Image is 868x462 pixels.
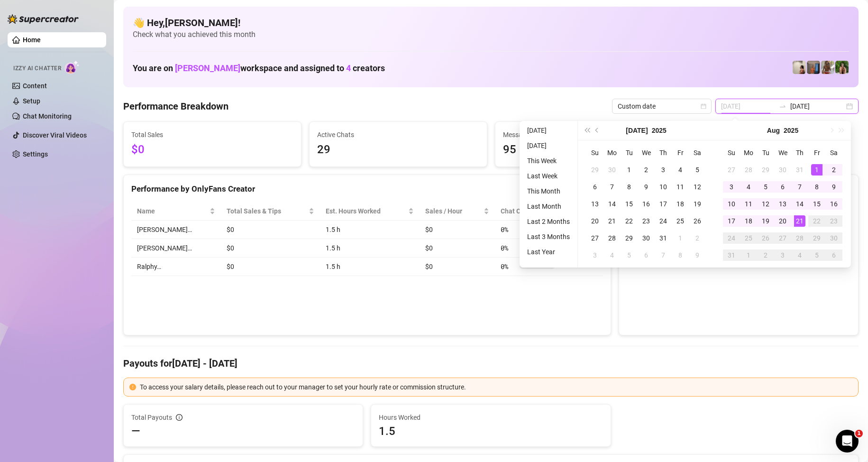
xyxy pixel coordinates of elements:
[675,181,686,193] div: 11
[808,213,825,230] td: 2025-08-22
[495,202,603,221] th: Chat Conversion
[420,239,495,258] td: $0
[623,232,635,244] div: 29
[774,144,791,161] th: We
[743,164,754,176] div: 28
[774,213,791,230] td: 2025-08-20
[794,198,805,210] div: 14
[379,412,603,423] span: Hours Worked
[652,121,667,140] button: Choose a year
[774,195,791,213] td: 2025-08-13
[791,161,808,178] td: 2025-07-31
[760,181,771,193] div: 5
[821,61,834,74] img: Nathaniel
[655,195,672,213] td: 2025-07-17
[227,206,307,216] span: Total Sales & Tips
[23,112,72,120] a: Chat Monitoring
[791,213,808,230] td: 2025-08-21
[740,230,757,247] td: 2025-08-25
[701,103,706,109] span: calendar
[774,178,791,195] td: 2025-08-06
[606,164,618,176] div: 30
[760,215,771,227] div: 19
[638,178,655,195] td: 2025-07-09
[760,249,771,261] div: 2
[586,195,603,213] td: 2025-07-13
[740,195,757,213] td: 2025-08-11
[503,129,665,140] span: Messages Sent
[23,97,40,105] a: Setup
[640,198,652,210] div: 16
[672,178,689,195] td: 2025-07-11
[723,247,740,264] td: 2025-08-31
[13,64,61,73] span: Izzy AI Chatter
[586,230,603,247] td: 2025-07-27
[808,144,825,161] th: Fr
[8,14,79,24] img: logo-BBDzfeDw.svg
[133,16,849,29] h4: 👋 Hey, [PERSON_NAME] !
[23,150,48,158] a: Settings
[23,36,41,44] a: Home
[640,181,652,193] div: 9
[658,198,669,210] div: 17
[640,164,652,176] div: 2
[794,232,805,244] div: 28
[658,181,669,193] div: 10
[606,232,618,244] div: 28
[723,161,740,178] td: 2025-07-27
[808,230,825,247] td: 2025-08-29
[855,430,863,437] span: 1
[317,129,479,140] span: Active Chats
[589,232,601,244] div: 27
[825,195,842,213] td: 2025-08-16
[131,424,140,439] span: —
[131,258,221,276] td: Ralphy…
[774,247,791,264] td: 2025-09-03
[420,258,495,276] td: $0
[603,195,621,213] td: 2025-07-14
[131,141,293,159] span: $0
[784,121,798,140] button: Choose a year
[794,215,805,227] div: 21
[623,181,635,193] div: 8
[623,164,635,176] div: 1
[672,213,689,230] td: 2025-07-25
[726,198,737,210] div: 10
[320,239,420,258] td: 1.5 h
[606,215,618,227] div: 21
[589,215,601,227] div: 20
[640,232,652,244] div: 30
[626,121,648,140] button: Choose a month
[638,213,655,230] td: 2025-07-23
[621,213,638,230] td: 2025-07-22
[586,213,603,230] td: 2025-07-20
[640,249,652,261] div: 6
[828,215,840,227] div: 23
[586,161,603,178] td: 2025-06-29
[757,230,774,247] td: 2025-08-26
[790,101,844,111] input: End date
[672,161,689,178] td: 2025-07-04
[808,247,825,264] td: 2025-09-05
[501,224,516,235] span: 0 %
[692,181,703,193] div: 12
[811,181,822,193] div: 8
[726,215,737,227] div: 17
[692,198,703,210] div: 19
[794,249,805,261] div: 4
[131,412,172,423] span: Total Payouts
[835,61,849,74] img: Nathaniel
[777,232,788,244] div: 27
[791,178,808,195] td: 2025-08-07
[65,60,80,74] img: AI Chatter
[221,202,320,221] th: Total Sales & Tips
[767,121,780,140] button: Choose a month
[603,230,621,247] td: 2025-07-28
[137,206,208,216] span: Name
[791,247,808,264] td: 2025-09-04
[794,181,805,193] div: 7
[723,144,740,161] th: Su
[692,232,703,244] div: 2
[774,161,791,178] td: 2025-07-30
[131,221,221,239] td: [PERSON_NAME]…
